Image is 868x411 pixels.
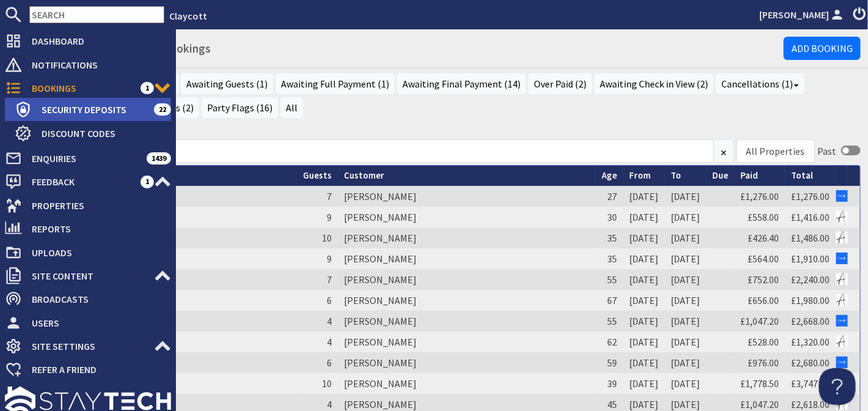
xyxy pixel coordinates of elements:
[181,73,273,94] a: Awaiting Guests (1)
[169,10,207,22] a: Claycott
[22,336,154,356] span: Site Settings
[32,124,171,143] span: Discount Codes
[836,190,848,202] img: Referer: Google
[338,311,596,331] td: [PERSON_NAME]
[327,190,332,202] span: 7
[836,232,848,243] img: Referer: Claycott
[338,248,596,269] td: [PERSON_NAME]
[623,228,665,248] td: [DATE]
[671,169,681,181] a: To
[596,228,623,248] td: 35
[791,211,830,223] a: £1,416.00
[791,377,830,390] a: £3,747.00
[748,273,779,286] a: £752.00
[740,190,779,202] a: £1,276.00
[140,82,154,94] span: 1
[594,73,713,94] a: Awaiting Check in View (2)
[740,377,779,390] a: £1,778.50
[5,289,171,309] a: Broadcasts
[147,152,171,165] span: 1439
[596,186,623,207] td: 27
[623,373,665,394] td: [DATE]
[665,228,706,248] td: [DATE]
[596,311,623,331] td: 55
[740,169,758,181] a: Paid
[748,336,779,348] a: £528.00
[22,149,147,168] span: Enquiries
[791,294,830,306] a: £1,980.00
[338,207,596,228] td: [PERSON_NAME]
[791,253,830,265] a: £1,910.00
[596,269,623,290] td: 55
[602,169,617,181] a: Age
[338,290,596,311] td: [PERSON_NAME]
[836,357,848,368] img: Referer: Google
[5,31,171,51] a: Dashboard
[596,352,623,373] td: 59
[791,273,830,286] a: £2,240.00
[819,368,856,405] iframe: Toggle Customer Support
[623,290,665,311] td: [DATE]
[791,336,830,348] a: £1,320.00
[737,139,815,163] div: Combobox
[596,290,623,311] td: 67
[5,149,171,168] a: Enquiries 1439
[596,248,623,269] td: 35
[22,31,171,51] span: Dashboard
[665,269,706,290] td: [DATE]
[5,243,171,262] a: Uploads
[327,357,332,369] span: 6
[623,331,665,352] td: [DATE]
[338,331,596,352] td: [PERSON_NAME]
[791,169,813,181] a: Total
[327,294,332,306] span: 6
[327,336,332,348] span: 4
[22,78,140,98] span: Bookings
[623,207,665,228] td: [DATE]
[665,186,706,207] td: [DATE]
[665,248,706,269] td: [DATE]
[623,352,665,373] td: [DATE]
[22,289,171,309] span: Broadcasts
[528,73,592,94] a: Over Paid (2)
[836,294,848,306] img: Referer: Claycott
[15,100,171,119] a: Security Deposits 22
[154,103,171,116] span: 22
[665,373,706,394] td: [DATE]
[303,169,332,181] a: Guests
[338,228,596,248] td: [PERSON_NAME]
[836,273,848,285] img: Referer: Claycott
[748,253,779,265] a: £564.00
[596,373,623,394] td: 39
[5,196,171,215] a: Properties
[22,360,171,379] span: Refer a Friend
[275,73,395,94] a: Awaiting Full Payment (1)
[338,269,596,290] td: [PERSON_NAME]
[5,55,171,75] a: Notifications
[327,398,332,410] span: 4
[5,219,171,239] a: Reports
[140,176,154,188] span: 1
[22,196,171,215] span: Properties
[759,7,846,22] a: [PERSON_NAME]
[748,211,779,223] a: £558.00
[665,352,706,373] td: [DATE]
[15,124,171,143] a: Discount Codes
[748,294,779,306] a: £656.00
[791,315,830,327] a: £2,668.00
[22,219,171,239] span: Reports
[665,290,706,311] td: [DATE]
[740,398,779,410] a: £1,047.20
[817,144,836,158] div: Past
[746,144,805,158] div: All Properties
[748,357,779,369] a: £976.00
[665,311,706,331] td: [DATE]
[623,186,665,207] td: [DATE]
[327,253,332,265] span: 9
[29,6,164,23] input: SEARCH
[344,169,384,181] a: Customer
[665,207,706,228] td: [DATE]
[836,315,848,327] img: Referer: Google
[836,211,848,223] img: Referer: Claycott
[327,315,332,327] span: 4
